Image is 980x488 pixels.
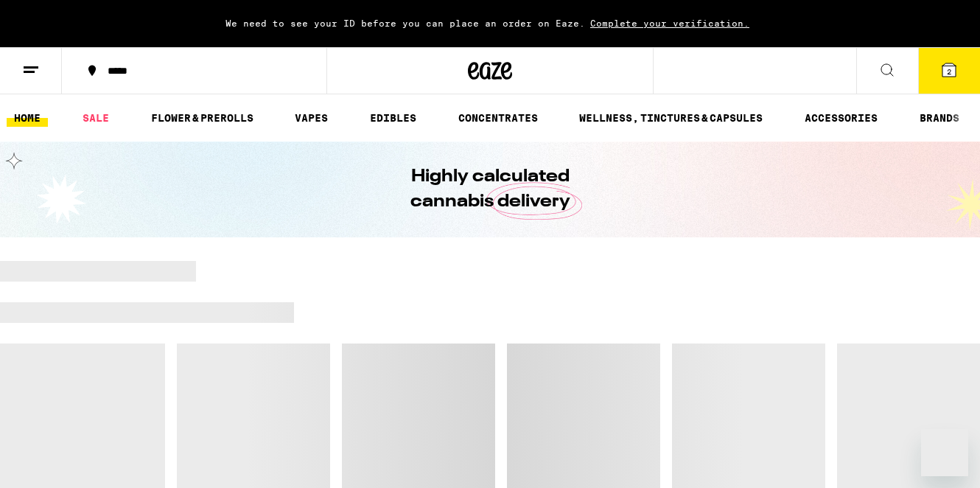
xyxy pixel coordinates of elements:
[363,109,424,127] a: EDIBLES
[368,164,612,215] h1: Highly calculated cannabis delivery
[912,109,967,127] a: BRANDS
[947,67,951,76] span: 2
[585,18,755,28] span: Complete your verification.
[918,48,980,94] button: 2
[572,109,770,127] a: WELLNESS, TINCTURES & CAPSULES
[7,109,48,127] a: HOME
[451,109,545,127] a: CONCENTRATES
[75,109,116,127] a: SALE
[921,429,968,476] iframe: Button to launch messaging window
[144,109,261,127] a: FLOWER & PREROLLS
[287,109,335,127] a: VAPES
[225,18,585,28] span: We need to see your ID before you can place an order on Eaze.
[797,109,885,127] a: ACCESSORIES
